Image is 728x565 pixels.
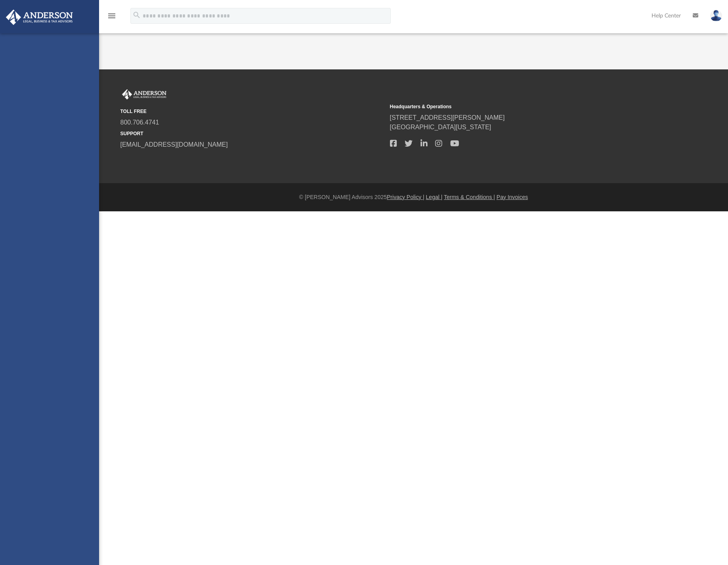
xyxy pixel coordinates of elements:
small: TOLL FREE [120,108,384,115]
img: Anderson Advisors Platinum Portal [120,89,168,100]
a: 800.706.4741 [120,119,159,126]
small: Headquarters & Operations [390,103,654,110]
a: [STREET_ADDRESS][PERSON_NAME] [390,114,505,121]
small: SUPPORT [120,130,384,137]
a: Legal | [426,194,443,200]
a: Terms & Conditions | [444,194,495,200]
i: menu [107,11,117,21]
img: User Pic [710,10,722,21]
a: Pay Invoices [497,194,528,200]
a: Privacy Policy | [387,194,424,200]
a: menu [107,15,117,21]
img: Anderson Advisors Platinum Portal [4,10,75,25]
a: [EMAIL_ADDRESS][DOMAIN_NAME] [120,141,228,148]
div: © [PERSON_NAME] Advisors 2025 [99,193,728,201]
a: [GEOGRAPHIC_DATA][US_STATE] [390,124,491,130]
i: search [132,11,141,19]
